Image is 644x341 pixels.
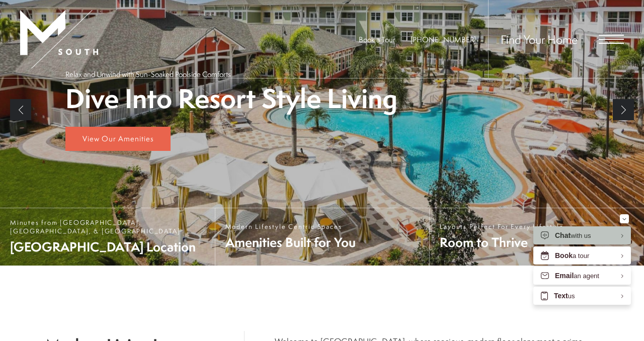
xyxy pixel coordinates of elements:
[599,35,624,44] button: Open Menu
[225,233,356,251] span: Amenities Built for You
[215,208,430,266] a: Modern Lifestyle Centric Spaces
[429,208,644,266] a: Layouts Perfect For Every Lifestyle
[83,133,154,144] span: View Our Amenities
[20,10,98,68] img: MSouth
[359,34,395,45] a: Book a Tour
[225,222,356,231] span: Modern Lifestyle Centric Spaces
[411,34,476,45] span: [PHONE_NUMBER]
[65,84,397,113] p: Dive Into Resort Style Living
[10,218,205,235] span: Minutes from [GEOGRAPHIC_DATA], [GEOGRAPHIC_DATA], & [GEOGRAPHIC_DATA]
[501,31,578,47] a: Find Your Home
[10,238,205,255] span: [GEOGRAPHIC_DATA] Location
[440,222,563,231] span: Layouts Perfect For Every Lifestyle
[440,233,563,251] span: Room to Thrive
[65,127,171,151] a: View Our Amenities
[411,34,476,45] a: Call Us at 813-570-8014
[613,99,634,120] a: Next
[10,99,31,120] a: Previous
